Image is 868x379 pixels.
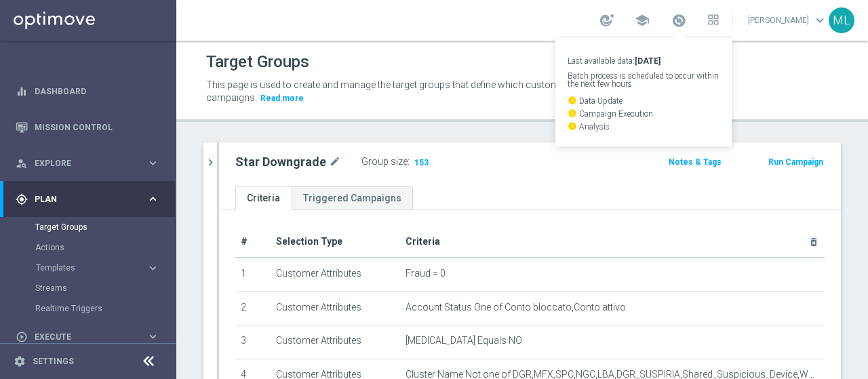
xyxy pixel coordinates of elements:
[14,355,26,367] i: settings
[406,236,440,247] span: Criteria
[568,96,719,105] p: Data Update
[812,13,827,28] span: keyboard_arrow_down
[568,121,719,131] p: Analysis
[16,193,146,205] div: Plan
[235,325,271,359] td: 3
[35,73,159,109] a: Dashboard
[808,237,819,247] i: delete_forever
[568,96,577,105] i: watch_later
[829,7,854,33] div: ML
[16,157,28,169] i: person_search
[146,330,159,343] i: keyboard_arrow_right
[406,335,522,346] span: [MEDICAL_DATA] Equals NO
[36,264,146,272] div: Templates
[16,85,28,98] i: equalizer
[635,13,650,28] span: school
[271,258,400,292] td: Customer Attributes
[206,52,309,72] h1: Target Groups
[259,91,305,106] button: Read more
[271,226,400,258] th: Selection Type
[235,258,271,292] td: 1
[406,268,446,279] span: Fraud = 0
[15,194,160,205] button: gps_fixed Plan keyboard_arrow_right
[329,154,341,170] i: mode_edit
[767,155,825,169] button: Run Campaign
[235,186,292,210] a: Criteria
[568,108,719,118] p: Campaign Execution
[35,242,141,253] a: Actions
[36,264,133,272] span: Templates
[203,142,217,182] button: chevron_right
[35,298,175,319] div: Realtime Triggers
[15,122,160,133] button: Mission Control
[16,331,28,343] i: play_circle_outline
[33,357,74,365] a: Settings
[35,262,160,273] button: Templates keyboard_arrow_right
[16,73,159,109] div: Dashboard
[413,157,430,170] span: 153
[146,262,159,275] i: keyboard_arrow_right
[568,57,719,65] p: Last available data:
[35,109,159,145] a: Mission Control
[35,333,146,341] span: Execute
[15,86,160,97] button: equalizer Dashboard
[16,157,146,169] div: Explore
[568,121,577,131] i: watch_later
[635,56,660,66] strong: [DATE]
[292,186,413,210] a: Triggered Campaigns
[35,283,141,294] a: Streams
[35,195,146,203] span: Plan
[206,79,648,103] span: This page is used to create and manage the target groups that define which customers will receive...
[568,72,719,88] p: Batch process is scheduled to occur within the next few hours
[35,278,175,298] div: Streams
[406,302,626,313] span: Account Status One of Conto bloccato,Conto attivo
[35,237,175,258] div: Actions
[35,258,175,278] div: Templates
[35,217,175,237] div: Target Groups
[235,292,271,325] td: 2
[35,303,141,314] a: Realtime Triggers
[271,292,400,325] td: Customer Attributes
[15,332,160,342] button: play_circle_outline Execute keyboard_arrow_right
[16,193,28,205] i: gps_fixed
[35,222,141,233] a: Target Groups
[568,108,577,118] i: watch_later
[204,156,217,169] i: chevron_right
[146,193,159,205] i: keyboard_arrow_right
[670,10,688,32] a: Last available data:[DATE] Batch process is scheduled to occur within the next few hours watch_la...
[361,156,408,167] label: Group size
[35,159,146,167] span: Explore
[146,157,159,169] i: keyboard_arrow_right
[16,331,146,343] div: Execute
[408,156,410,167] label: :
[667,155,723,169] button: Notes & Tags
[235,154,326,170] h2: Star Downgrade
[271,325,400,359] td: Customer Attributes
[15,158,160,169] button: person_search Explore keyboard_arrow_right
[16,109,159,145] div: Mission Control
[235,226,271,258] th: #
[747,10,829,31] a: [PERSON_NAME]keyboard_arrow_down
